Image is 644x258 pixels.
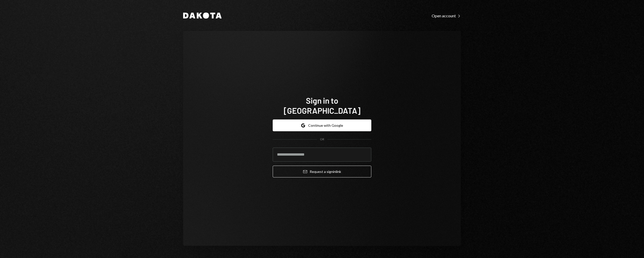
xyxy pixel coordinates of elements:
[432,13,461,18] a: Open account
[273,166,371,177] button: Request a signinlink
[432,13,461,18] div: Open account
[273,119,371,131] button: Continue with Google
[273,95,371,115] h1: Sign in to [GEOGRAPHIC_DATA]
[320,137,324,142] div: OR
